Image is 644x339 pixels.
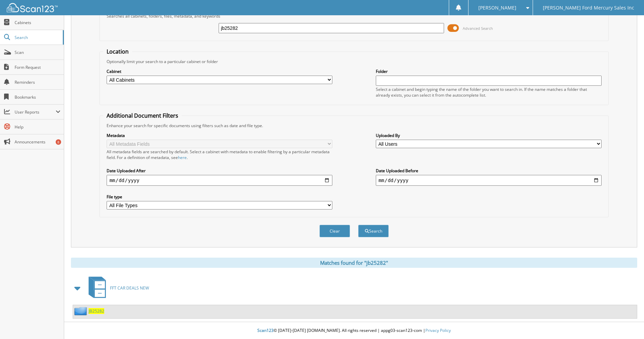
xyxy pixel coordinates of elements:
label: Metadata [107,133,332,138]
button: Search [358,225,389,237]
label: Cabinet [107,68,332,74]
div: Select a cabinet and begin typing the name of the folder you want to search in. If the name match... [376,86,602,98]
div: Optionally limit your search to a particular cabinet or folder [103,59,605,64]
div: All metadata fields are searched by default. Select a cabinet with metadata to enable filtering b... [107,149,332,160]
div: Searches all cabinets, folders, files, metadata, and keywords [103,13,605,19]
span: Help [15,124,60,130]
label: Folder [376,68,602,74]
span: User Reports [15,109,56,115]
a: FFT CAR DEALS NEW [85,275,149,301]
a: here [178,155,187,160]
span: Form Request [15,64,60,70]
span: Bookmarks [15,94,60,100]
div: Matches found for "jb25282" [71,258,637,268]
a: JB25282 [89,308,104,314]
div: © [DATE]-[DATE] [DOMAIN_NAME]. All rights reserved | appg03-scan123-com | [64,322,644,339]
input: start [107,175,332,186]
label: Date Uploaded After [107,168,332,174]
span: Advanced Search [463,26,493,31]
iframe: Chat Widget [610,306,644,339]
label: Date Uploaded Before [376,168,602,174]
span: Scan123 [257,327,274,333]
div: 8 [56,139,61,145]
a: Privacy Policy [425,327,451,333]
span: Announcements [15,139,60,145]
button: Clear [319,225,350,237]
div: Enhance your search for specific documents using filters such as date and file type. [103,123,605,128]
legend: Additional Document Filters [103,112,182,119]
input: end [376,175,602,186]
span: Search [15,35,59,40]
span: [PERSON_NAME] Ford Mercury Sales Inc [543,6,634,10]
img: folder2.png [74,307,89,315]
span: Reminders [15,79,60,85]
span: [PERSON_NAME] [478,6,516,10]
legend: Location [103,48,132,55]
span: Scan [15,49,60,55]
img: scan123-logo-white.svg [7,3,58,12]
label: Uploaded By [376,133,602,138]
span: FFT CAR DEALS NEW [110,285,149,291]
span: Cabinets [15,20,60,25]
label: File type [107,194,332,200]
